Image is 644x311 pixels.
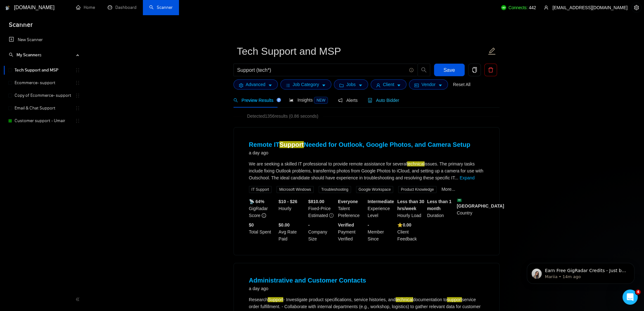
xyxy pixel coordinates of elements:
span: search [233,98,238,103]
span: Advanced [246,81,265,88]
span: 442 [529,4,536,11]
span: holder [75,80,80,85]
span: caret-down [358,83,363,88]
div: a day ago [249,149,470,157]
mark: technical [407,161,424,166]
span: robot [368,98,372,103]
button: search [418,64,430,76]
span: delete [485,67,497,73]
b: [GEOGRAPHIC_DATA] [457,198,504,208]
span: Detected 1356 results (0.86 seconds) [243,113,323,120]
li: Copy of Ecommerce- support [4,89,85,102]
b: $10 - $26 [278,199,297,204]
button: userClientcaret-down [371,79,407,90]
b: - [308,222,310,227]
a: New Scanner [9,34,80,46]
span: area-chart [289,98,294,102]
li: Tech Support and MSP [4,64,85,77]
div: Fixed-Price [307,198,337,219]
span: My Scanners [9,52,41,58]
span: ... [455,175,458,180]
span: search [9,53,13,57]
span: search [418,67,430,73]
a: Administrative and Customer Contacts [249,277,366,284]
span: IT Support [249,186,272,193]
mark: support [447,297,462,302]
b: $ 810.00 [308,199,324,204]
div: Talent Preference [337,198,367,219]
input: Search Freelance Jobs... [237,66,406,74]
a: searchScanner [149,5,173,10]
b: - [368,222,369,227]
div: We are seeking a skilled IT professional to provide remote assistance for several issues. The pri... [249,160,484,181]
span: My Scanners [16,52,41,58]
span: Alerts [338,98,358,103]
img: 🇸🇦 [457,198,462,202]
b: Everyone [338,199,358,204]
span: holder [75,68,80,73]
a: setting [631,5,641,10]
div: Avg Rate Paid [277,221,307,242]
span: Scanner [4,20,38,34]
span: caret-down [397,83,401,88]
a: Customer support - Umair [15,115,75,127]
b: Less than 30 hrs/week [397,199,424,211]
div: Total Spent [248,221,277,242]
a: Copy of Ecommerce- support [15,89,75,102]
div: Member Since [367,221,396,242]
span: Save [443,66,455,74]
span: NEW [314,97,328,104]
a: dashboardDashboard [108,5,137,10]
span: holder [75,118,80,123]
span: copy [469,67,481,73]
div: a day ago [249,285,366,292]
span: info-circle [409,68,413,72]
span: holder [75,106,80,111]
iframe: Intercom notifications message [517,250,644,294]
span: notification [338,98,342,103]
span: folder [339,83,344,88]
span: setting [632,5,641,10]
button: idcardVendorcaret-down [409,79,448,90]
span: bars [286,83,290,88]
span: user [376,83,380,88]
a: More... [442,187,456,192]
span: Estimated [308,213,328,218]
b: 📡 64% [249,199,265,204]
input: Scanner name... [237,43,487,59]
span: Connects: [508,4,527,11]
span: Jobs [346,81,356,88]
span: idcard [414,83,419,88]
iframe: Intercom live chat [622,289,638,305]
span: Vendor [421,81,435,88]
img: upwork-logo.png [501,5,506,10]
mark: technical [396,297,413,302]
span: caret-down [438,83,443,88]
b: Intermediate [368,199,394,204]
div: Country [456,198,485,219]
li: Ecommerce- support [4,77,85,89]
span: user [544,5,548,10]
span: Job Category [293,81,319,88]
a: homeHome [76,5,95,10]
button: setting [631,3,641,13]
b: $ 0 [249,222,254,227]
a: Ecommerce- support [15,77,75,89]
a: Expand [460,175,475,180]
a: Tech Support and MSP [15,64,75,77]
span: Auto Bidder [368,98,399,103]
div: Hourly Load [396,198,426,219]
span: info-circle [262,213,266,218]
mark: Support [279,141,304,148]
span: Preview Results [233,98,279,103]
li: New Scanner [4,34,85,46]
span: exclamation-circle [329,213,334,218]
span: Client [383,81,394,88]
button: delete [484,64,497,76]
button: barsJob Categorycaret-down [280,79,331,90]
a: Remote ITSupportNeeded for Outlook, Google Photos, and Camera Setup [249,141,470,148]
b: $0.00 [278,222,290,227]
button: settingAdvancedcaret-down [233,79,278,90]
